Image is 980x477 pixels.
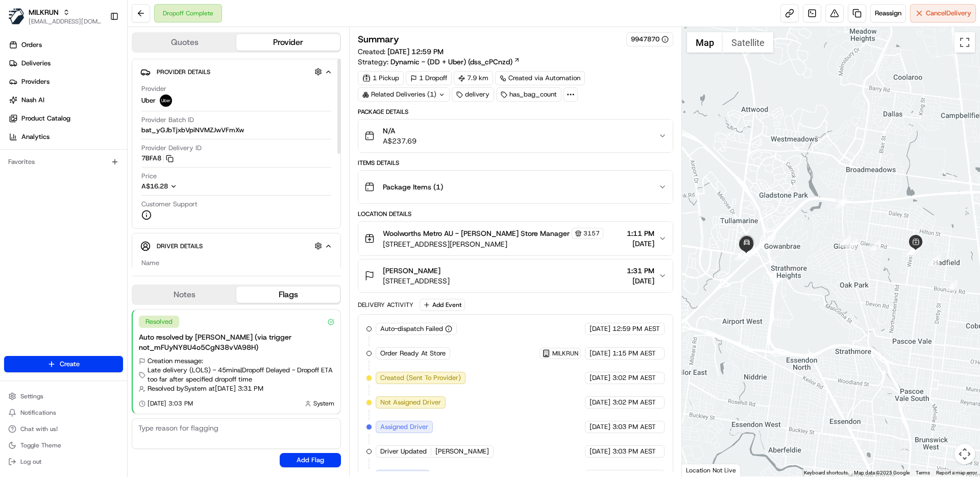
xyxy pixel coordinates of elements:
[141,258,159,268] span: Name
[383,126,416,136] span: N/A
[910,4,976,22] button: CancelDelivery
[383,228,570,238] span: Woolworths Metro AU - [PERSON_NAME] Store Manager
[236,287,340,303] button: Flags
[804,469,848,476] button: Keyboard shortcuts
[4,406,123,420] button: Notifications
[627,276,654,286] span: [DATE]
[358,120,672,152] button: N/AA$237.69
[20,441,61,449] span: Toggle Theme
[612,324,660,333] span: 12:59 PM AEST
[590,324,610,333] span: [DATE]
[631,35,669,44] button: 9947870
[358,87,450,102] div: Related Deliveries (1)
[21,96,44,105] span: Nash AI
[590,422,610,432] span: [DATE]
[435,447,489,456] span: [PERSON_NAME]
[612,398,656,407] span: 3:02 PM AEST
[383,136,416,146] span: A$237.69
[4,438,123,452] button: Toggle Theme
[140,63,332,80] button: Provider Details
[358,108,673,116] div: Package Details
[21,59,51,68] span: Deliveries
[148,356,203,366] span: Creation message:
[612,422,656,432] span: 3:03 PM AEST
[4,55,127,71] a: Deliveries
[358,171,672,203] button: Package Items (1)
[452,87,494,102] div: delivery
[836,197,847,208] div: 10
[946,280,958,291] div: 2
[916,470,930,475] a: Terms
[4,110,127,127] a: Product Catalog
[141,115,194,125] span: Provider Batch ID
[358,159,673,167] div: Items Details
[583,229,600,237] span: 3157
[380,447,427,456] span: Driver Updated
[4,356,123,372] button: Create
[723,32,773,53] button: Show satellite imagery
[4,389,123,403] button: Settings
[358,71,404,85] div: 1 Pickup
[854,470,910,475] span: Map data ©2025 Google
[20,392,43,400] span: Settings
[839,236,850,247] div: 9
[870,4,906,22] button: Reassign
[141,172,157,181] span: Price
[141,182,231,191] button: A$16.28
[406,71,452,85] div: 1 Dropoff
[157,68,210,76] span: Provider Details
[141,200,198,209] span: Customer Support
[682,464,741,476] div: Location Not Live
[358,222,672,255] button: Woolworths Metro AU - [PERSON_NAME] Store Manager3157[STREET_ADDRESS][PERSON_NAME]1:11 PM[DATE]
[141,182,168,190] span: A$16.28
[280,453,341,467] button: Add Flag
[21,132,50,141] span: Analytics
[141,84,166,93] span: Provider
[8,8,24,25] img: MILKRUN
[4,37,127,53] a: Orders
[4,74,127,90] a: Providers
[139,316,179,328] div: Resolved
[380,373,461,383] span: Created (Sent To Provider)
[148,366,334,384] span: Late delivery (LOLS) - 45mins | Dropoff Delayed - Dropoff ETA too far after specified dropoff time
[496,87,561,102] div: has_bag_count
[552,349,578,357] span: MILKRUN
[741,248,752,259] div: 13
[29,7,59,17] button: MILKRUN
[4,129,127,145] a: Analytics
[390,57,520,67] a: Dynamic - (DD + Uber) (dss_cPCnzd)
[141,154,174,163] button: 7BFA8
[380,349,446,358] span: Order Ready At Store
[495,71,585,85] div: Created via Automation
[358,301,413,309] div: Delivery Activity
[906,245,917,256] div: 6
[148,399,193,408] span: [DATE] 3:03 PM
[160,94,172,107] img: uber-new-logo.jpeg
[870,240,881,251] div: 7
[765,232,776,244] div: 11
[4,92,127,108] a: Nash AI
[387,47,444,56] span: [DATE] 12:59 PM
[133,34,236,51] button: Quotes
[358,46,444,57] span: Created:
[4,154,123,170] div: Favorites
[612,447,656,456] span: 3:03 PM AEST
[627,228,654,238] span: 1:11 PM
[928,255,940,266] div: 3
[390,57,512,67] span: Dynamic - (DD + Uber) (dss_cPCnzd)
[29,17,102,26] span: [EMAIL_ADDRESS][DOMAIN_NAME]
[141,126,244,135] span: bat_yGJbTjxbVpiNVMZJwVFmXw
[358,35,399,44] h3: Summary
[140,237,332,254] button: Driver Details
[612,373,656,383] span: 3:02 PM AEST
[4,422,123,436] button: Chat with us!
[590,349,610,358] span: [DATE]
[954,32,975,53] button: Toggle fullscreen view
[20,458,41,466] span: Log out
[313,399,334,408] span: System
[734,249,746,260] div: 12
[21,77,50,86] span: Providers
[148,384,207,393] span: Resolved by System
[20,425,58,433] span: Chat with us!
